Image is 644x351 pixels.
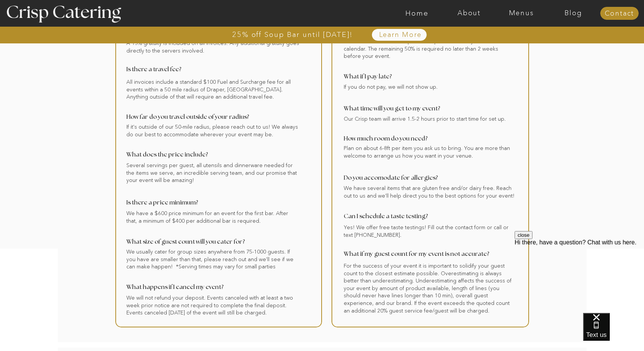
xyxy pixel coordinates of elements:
[583,313,644,351] iframe: podium webchat widget bubble
[495,10,547,17] a: Menus
[515,231,644,322] iframe: podium webchat widget prompt
[205,31,380,38] a: 25% off Soup Bar until [DATE]!
[361,31,439,39] a: Learn More
[391,10,443,17] a: Home
[443,10,495,17] a: About
[600,10,639,18] a: Contact
[547,10,599,17] a: Blog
